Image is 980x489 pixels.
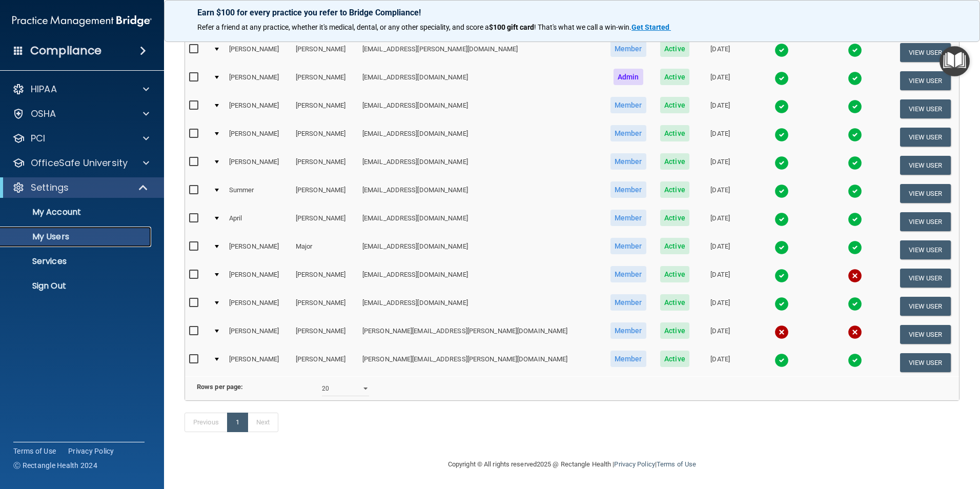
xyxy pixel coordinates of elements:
[292,292,358,320] td: [PERSON_NAME]
[696,151,744,179] td: [DATE]
[225,38,292,67] td: [PERSON_NAME]
[774,240,789,255] img: tick.e7d51cea.svg
[660,322,689,339] span: Active
[31,108,56,120] p: OSHA
[292,349,358,376] td: [PERSON_NAME]
[30,44,101,58] h4: Compliance
[12,11,152,31] img: PMB logo
[12,83,149,95] a: HIPAA
[13,460,97,471] span: Ⓒ Rectangle Health 2024
[774,297,789,311] img: tick.e7d51cea.svg
[696,179,744,208] td: [DATE]
[660,351,689,367] span: Active
[774,353,789,368] img: tick.e7d51cea.svg
[197,383,243,391] b: Rows per page:
[292,67,358,95] td: [PERSON_NAME]
[848,128,862,142] img: tick.e7d51cea.svg
[225,236,292,264] td: [PERSON_NAME]
[696,320,744,349] td: [DATE]
[292,95,358,123] td: [PERSON_NAME]
[12,132,149,145] a: PCI
[225,95,292,123] td: [PERSON_NAME]
[385,448,759,481] div: Copyright © All rights reserved 2025 @ Rectangle Health | |
[696,349,744,376] td: [DATE]
[358,123,603,151] td: [EMAIL_ADDRESS][DOMAIN_NAME]
[610,181,646,198] span: Member
[610,266,646,282] span: Member
[848,212,862,227] img: tick.e7d51cea.svg
[900,156,951,175] button: View User
[7,232,147,242] p: My Users
[660,153,689,170] span: Active
[614,69,643,85] span: Admin
[900,43,951,62] button: View User
[225,208,292,236] td: April
[660,97,689,113] span: Active
[900,240,951,259] button: View User
[848,184,862,198] img: tick.e7d51cea.svg
[227,413,248,432] a: 1
[940,46,970,76] button: Open Resource Center
[358,151,603,179] td: [EMAIL_ADDRESS][DOMAIN_NAME]
[660,210,689,226] span: Active
[292,123,358,151] td: [PERSON_NAME]
[68,446,114,456] a: Privacy Policy
[660,181,689,198] span: Active
[358,38,603,67] td: [EMAIL_ADDRESS][PERSON_NAME][DOMAIN_NAME]
[225,349,292,376] td: [PERSON_NAME]
[225,320,292,349] td: [PERSON_NAME]
[900,297,951,316] button: View User
[610,351,646,367] span: Member
[610,294,646,311] span: Member
[774,156,789,170] img: tick.e7d51cea.svg
[358,179,603,208] td: [EMAIL_ADDRESS][DOMAIN_NAME]
[358,264,603,292] td: [EMAIL_ADDRESS][DOMAIN_NAME]
[610,322,646,339] span: Member
[610,97,646,113] span: Member
[696,236,744,264] td: [DATE]
[31,181,69,194] p: Settings
[610,153,646,170] span: Member
[358,208,603,236] td: [EMAIL_ADDRESS][DOMAIN_NAME]
[631,23,671,31] a: Get Started
[12,181,149,194] a: Settings
[900,325,951,344] button: View User
[660,40,689,57] span: Active
[848,43,862,57] img: tick.e7d51cea.svg
[696,264,744,292] td: [DATE]
[900,184,951,203] button: View User
[197,23,489,31] span: Refer a friend at any practice, whether it's medical, dental, or any other speciality, and score a
[848,297,862,311] img: tick.e7d51cea.svg
[358,292,603,320] td: [EMAIL_ADDRESS][DOMAIN_NAME]
[900,269,951,288] button: View User
[248,413,278,432] a: Next
[7,281,147,291] p: Sign Out
[848,99,862,114] img: tick.e7d51cea.svg
[610,210,646,226] span: Member
[900,353,951,372] button: View User
[900,99,951,118] button: View User
[489,23,534,31] strong: $100 gift card
[31,132,45,145] p: PCI
[657,460,696,468] a: Terms of Use
[31,157,128,169] p: OfficeSafe University
[610,125,646,141] span: Member
[610,238,646,254] span: Member
[225,123,292,151] td: [PERSON_NAME]
[900,128,951,147] button: View User
[900,212,951,231] button: View User
[7,256,147,267] p: Services
[774,99,789,114] img: tick.e7d51cea.svg
[660,69,689,85] span: Active
[696,208,744,236] td: [DATE]
[534,23,631,31] span: ! That's what we call a win-win.
[358,349,603,376] td: [PERSON_NAME][EMAIL_ADDRESS][PERSON_NAME][DOMAIN_NAME]
[774,212,789,227] img: tick.e7d51cea.svg
[185,413,228,432] a: Previous
[358,67,603,95] td: [EMAIL_ADDRESS][DOMAIN_NAME]
[292,208,358,236] td: [PERSON_NAME]
[225,264,292,292] td: [PERSON_NAME]
[358,95,603,123] td: [EMAIL_ADDRESS][DOMAIN_NAME]
[31,83,57,95] p: HIPAA
[848,240,862,255] img: tick.e7d51cea.svg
